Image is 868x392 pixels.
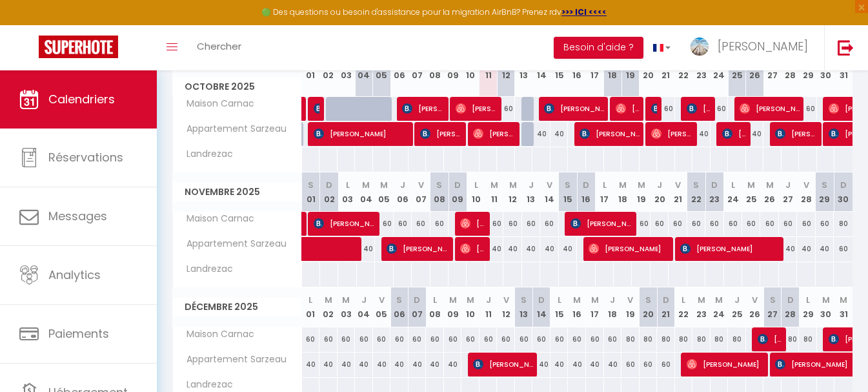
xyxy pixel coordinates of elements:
div: 60 [503,212,521,236]
abbr: M [715,294,723,306]
th: 12 [497,287,515,327]
th: 06 [390,287,409,327]
abbr: L [474,179,478,191]
span: Analytics [48,267,101,283]
span: [PERSON_NAME] [460,211,484,236]
th: 08 [430,172,449,212]
div: 40 [540,237,558,261]
th: 23 [705,172,723,212]
abbr: M [822,294,830,306]
img: ... [690,37,709,56]
img: Super Booking [39,36,118,58]
abbr: M [747,179,755,191]
div: 60 [426,327,444,351]
th: 05 [375,172,393,212]
th: 14 [532,287,550,327]
div: 60 [816,212,834,236]
abbr: S [521,294,527,306]
span: Réservations [48,149,123,165]
div: 60 [651,212,669,236]
div: 60 [338,327,356,351]
th: 17 [586,287,604,327]
th: 14 [540,172,558,212]
span: [PERSON_NAME] [722,121,746,146]
th: 02 [319,287,338,327]
div: 40 [550,353,569,377]
div: 40 [568,353,586,377]
div: 60 [657,353,675,377]
span: [PERSON_NAME] [314,96,319,121]
th: 19 [632,172,650,212]
th: 30 [817,287,835,327]
span: [PERSON_NAME] [740,96,800,121]
abbr: L [433,294,437,306]
abbr: L [603,179,607,191]
th: 29 [799,287,817,327]
th: 06 [394,172,412,212]
div: 80 [834,212,853,236]
div: 60 [373,327,391,351]
span: Maison Carnac [175,212,257,226]
div: 40 [503,237,521,261]
abbr: D [454,179,461,191]
div: 40 [692,122,711,146]
th: 11 [479,287,498,327]
span: [PERSON_NAME] [616,96,640,121]
div: 80 [640,327,658,351]
div: 60 [522,212,540,236]
abbr: J [529,179,534,191]
abbr: M [509,179,517,191]
div: 40 [485,237,503,261]
th: 24 [724,172,742,212]
div: 40 [779,237,797,261]
abbr: M [840,294,847,306]
abbr: S [822,179,827,191]
div: 60 [375,212,393,236]
span: Messages [48,208,107,224]
div: 60 [604,327,622,351]
div: 60 [621,353,640,377]
abbr: M [380,179,388,191]
abbr: J [785,179,791,191]
th: 04 [355,287,373,327]
th: 22 [687,172,705,212]
div: 80 [782,327,800,351]
abbr: L [308,294,312,306]
abbr: L [558,294,561,306]
span: [PERSON_NAME] [687,96,711,121]
span: [PERSON_NAME] [570,211,631,236]
th: 16 [577,172,595,212]
abbr: J [734,294,740,306]
th: 09 [444,287,462,327]
abbr: L [731,179,735,191]
th: 16 [568,287,586,327]
div: 60 [497,327,515,351]
div: 60 [669,212,687,236]
a: >>> ICI <<<< [561,6,607,17]
th: 30 [834,172,853,212]
span: Décembre 2025 [173,298,301,316]
th: 19 [621,287,640,327]
div: 80 [675,327,693,351]
abbr: V [803,179,809,191]
th: 27 [763,287,782,327]
span: [PERSON_NAME] [473,121,515,146]
th: 20 [640,287,658,327]
div: 60 [640,353,658,377]
th: 17 [596,172,614,212]
th: 12 [503,172,521,212]
span: [PERSON_NAME] [580,121,640,146]
abbr: L [681,294,685,306]
div: 40 [532,122,550,146]
div: 60 [409,327,427,351]
abbr: M [342,294,350,306]
abbr: M [573,294,581,306]
th: 10 [467,172,485,212]
span: [PERSON_NAME] [314,121,410,146]
th: 15 [559,172,577,212]
div: 60 [302,327,320,351]
div: 60 [687,212,705,236]
div: 40 [426,353,444,377]
th: 25 [728,287,746,327]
